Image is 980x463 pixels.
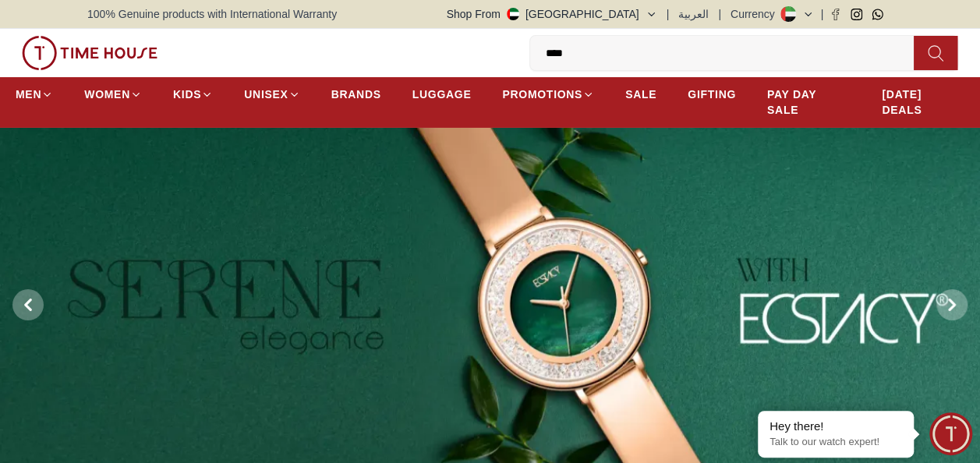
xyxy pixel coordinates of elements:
button: العربية [678,6,709,22]
span: | [667,6,670,22]
a: [DATE] DEALS [882,80,964,124]
img: United Arab Emirates [507,8,519,20]
p: Talk to our watch expert! [769,436,902,449]
div: Hey there! [769,419,902,434]
img: ... [22,36,157,70]
a: WOMEN [84,80,142,108]
span: LUGGAGE [412,87,472,102]
a: MEN [16,80,53,108]
a: Facebook [830,9,841,20]
span: PROMOTIONS [502,87,582,102]
a: UNISEX [244,80,299,108]
a: BRANDS [331,80,381,108]
span: SALE [625,87,656,102]
a: Whatsapp [872,9,883,20]
a: GIFTING [688,80,736,108]
span: PAY DAY SALE [767,87,851,118]
a: SALE [625,80,656,108]
span: WOMEN [84,87,130,102]
span: | [718,6,721,22]
div: Chat Widget [929,412,972,455]
a: PAY DAY SALE [767,80,851,124]
a: PROMOTIONS [502,80,594,108]
span: | [820,6,823,22]
span: UNISEX [244,87,288,102]
span: KIDS [173,87,201,102]
a: LUGGAGE [412,80,472,108]
button: Shop From[GEOGRAPHIC_DATA] [447,6,657,22]
span: MEN [16,87,41,102]
a: KIDS [173,80,213,108]
div: Currency [731,6,781,22]
span: BRANDS [331,87,381,102]
span: [DATE] DEALS [882,87,964,118]
a: Instagram [851,9,862,20]
span: 100% Genuine products with International Warranty [87,6,337,22]
span: GIFTING [688,87,736,102]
